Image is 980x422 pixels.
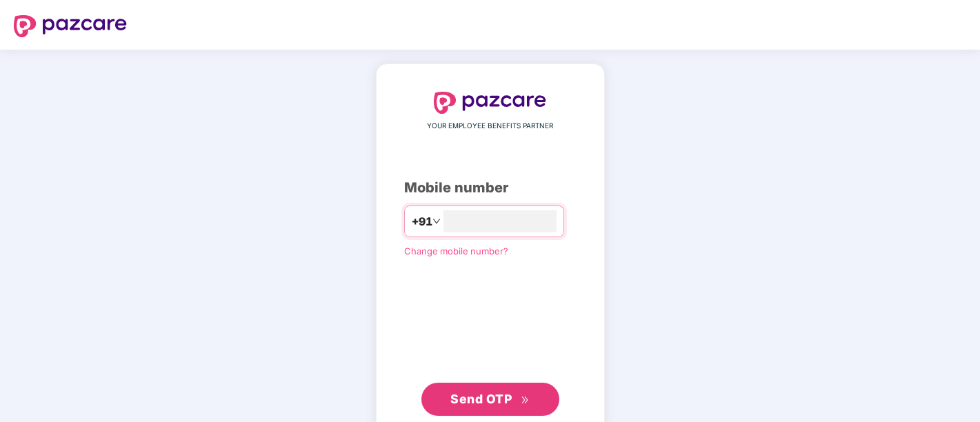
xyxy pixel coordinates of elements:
img: logo [14,15,127,37]
span: Send OTP [450,392,512,406]
span: down [432,217,441,225]
div: Mobile number [404,177,577,199]
a: Change mobile number? [404,245,508,257]
span: +91 [412,213,432,230]
span: double-right [521,396,530,405]
span: YOUR EMPLOYEE BENEFITS PARTNER [427,121,553,132]
img: logo [434,92,547,114]
button: Send OTPdouble-right [421,383,559,416]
